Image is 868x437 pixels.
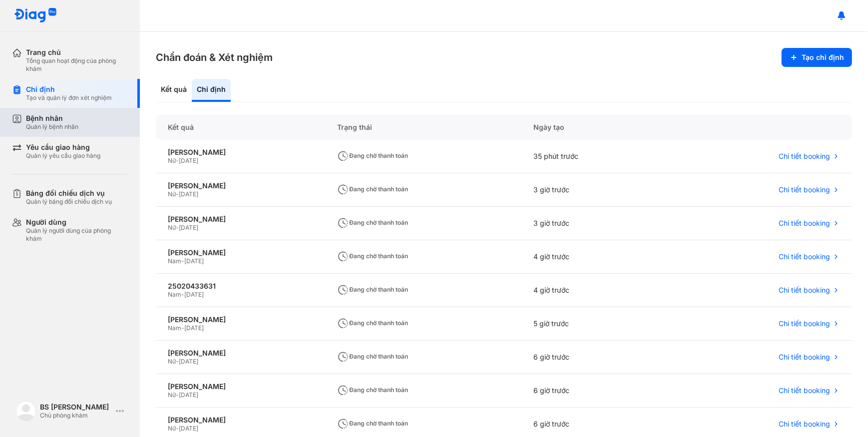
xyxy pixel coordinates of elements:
div: Yêu cầu giao hàng [26,143,100,152]
div: Quản lý bệnh nhân [26,123,78,131]
span: - [181,324,184,332]
span: [DATE] [179,224,198,231]
span: Nam [168,291,181,298]
span: Chi tiết booking [779,420,830,429]
span: - [181,291,184,298]
div: Chỉ định [192,79,231,102]
span: Chi tiết booking [779,219,830,228]
div: Kết quả [156,79,192,102]
span: Đang chờ thanh toán [337,319,408,327]
div: 6 giờ trước [521,341,675,374]
span: [DATE] [184,324,204,332]
span: - [176,391,179,399]
div: 35 phút trước [521,140,675,173]
span: Chi tiết booking [779,185,830,194]
span: [DATE] [179,157,198,164]
div: 6 giờ trước [521,374,675,408]
span: [DATE] [179,358,198,365]
span: Đang chờ thanh toán [337,286,408,293]
div: Trạng thái [325,115,521,140]
div: [PERSON_NAME] [168,416,313,425]
div: Chỉ định [26,85,112,94]
span: [DATE] [179,391,198,399]
div: [PERSON_NAME] [168,148,313,157]
div: 25020433631 [168,282,313,291]
span: Chi tiết booking [779,353,830,362]
div: [PERSON_NAME] [168,215,313,224]
div: Tổng quan hoạt động của phòng khám [26,57,128,73]
span: [DATE] [179,190,198,198]
span: [DATE] [184,257,204,265]
div: [PERSON_NAME] [168,181,313,190]
div: [PERSON_NAME] [168,315,313,324]
div: 5 giờ trước [521,307,675,341]
div: Tạo và quản lý đơn xét nghiệm [26,94,112,102]
div: [PERSON_NAME] [168,382,313,391]
span: Nam [168,257,181,265]
div: Người dùng [26,218,128,227]
span: Nam [168,324,181,332]
div: Quản lý yêu cầu giao hàng [26,152,100,160]
div: Bệnh nhân [26,114,78,123]
span: - [181,257,184,265]
div: Chủ phòng khám [40,412,112,420]
div: Trang chủ [26,48,128,57]
span: - [176,425,179,432]
span: Chi tiết booking [779,319,830,328]
span: - [176,157,179,164]
button: Tạo chỉ định [782,48,852,67]
span: Đang chờ thanh toán [337,252,408,260]
span: Nữ [168,224,176,231]
div: Quản lý người dùng của phòng khám [26,227,128,243]
div: [PERSON_NAME] [168,349,313,358]
span: Đang chờ thanh toán [337,353,408,360]
span: Nữ [168,358,176,365]
div: 4 giờ trước [521,240,675,274]
span: Đang chờ thanh toán [337,420,408,427]
div: 3 giờ trước [521,173,675,207]
img: logo [16,401,36,421]
span: - [176,224,179,231]
span: Đang chờ thanh toán [337,185,408,193]
div: [PERSON_NAME] [168,248,313,257]
span: [DATE] [179,425,198,432]
div: 4 giờ trước [521,274,675,307]
h3: Chẩn đoán & Xét nghiệm [156,50,273,64]
span: Chi tiết booking [779,252,830,261]
div: Kết quả [156,115,325,140]
span: Đang chờ thanh toán [337,386,408,394]
span: Nữ [168,425,176,432]
span: - [176,190,179,198]
div: Bảng đối chiếu dịch vụ [26,189,112,198]
span: Nữ [168,190,176,198]
div: Quản lý bảng đối chiếu dịch vụ [26,198,112,206]
span: Nữ [168,157,176,164]
span: [DATE] [184,291,204,298]
span: Nữ [168,391,176,399]
span: Chi tiết booking [779,286,830,295]
span: Chi tiết booking [779,152,830,161]
span: Đang chờ thanh toán [337,219,408,226]
span: Chi tiết booking [779,386,830,395]
img: logo [14,8,57,23]
div: Ngày tạo [521,115,675,140]
div: 3 giờ trước [521,207,675,240]
span: Đang chờ thanh toán [337,152,408,159]
div: BS [PERSON_NAME] [40,403,112,412]
span: - [176,358,179,365]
